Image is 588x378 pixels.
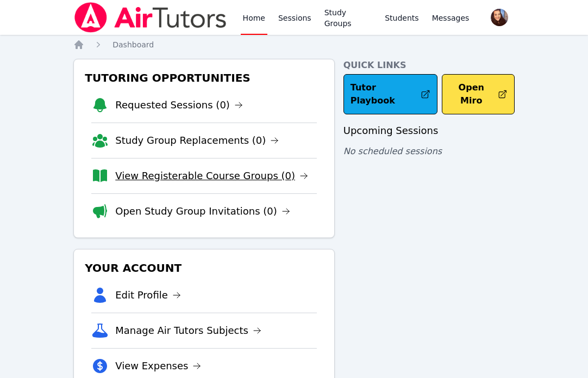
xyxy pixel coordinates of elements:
[112,39,154,50] a: Dashboard
[343,74,438,114] a: Tutor Playbook
[115,358,201,374] a: View Expenses
[343,59,515,72] h4: Quick Links
[432,13,470,23] span: Messages
[442,74,514,114] button: Open Miro
[115,288,181,303] a: Edit Profile
[73,2,227,33] img: Air Tutors
[83,258,326,278] h3: Your Account
[115,323,261,338] a: Manage Air Tutors Subjects
[343,146,442,156] span: No scheduled sessions
[112,40,154,49] span: Dashboard
[115,204,290,219] a: Open Study Group Invitations (0)
[115,97,243,113] a: Requested Sessions (0)
[115,168,308,184] a: View Registerable Course Groups (0)
[115,133,279,148] a: Study Group Replacements (0)
[73,39,515,50] nav: Breadcrumb
[343,123,515,138] h3: Upcoming Sessions
[83,68,326,88] h3: Tutoring Opportunities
